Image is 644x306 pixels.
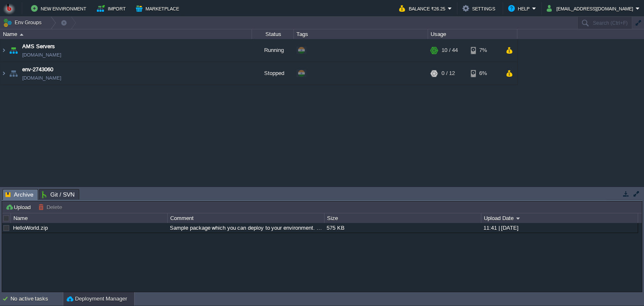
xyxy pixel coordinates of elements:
[42,189,75,200] span: Git / SVN
[399,3,448,13] button: Balance ₹26.25
[441,62,455,85] div: 0 / 12
[22,42,55,51] a: AMS Servers
[471,39,498,62] div: 7%
[13,225,48,231] a: HelloWorld.zip
[136,3,182,13] button: Marketplace
[0,39,7,62] img: AMDAwAAAACH5BAEAAAAALAAAAAABAAEAAAICRAEAOw==
[482,213,638,223] div: Upload Date
[508,3,532,13] button: Help
[8,62,19,85] img: AMDAwAAAACH5BAEAAAAALAAAAAABAAEAAAICRAEAOw==
[3,17,44,29] button: Env Groups
[5,203,33,211] button: Upload
[471,62,498,85] div: 6%
[22,51,61,59] a: [DOMAIN_NAME]
[462,3,498,13] button: Settings
[22,74,61,82] a: [DOMAIN_NAME]
[325,223,480,233] div: 575 KB
[428,29,517,39] div: Usage
[38,203,65,211] button: Delete
[252,29,293,39] div: Status
[22,65,53,74] a: env-2743060
[3,2,16,15] img: Bitss Techniques
[0,62,7,85] img: AMDAwAAAACH5BAEAAAAALAAAAAABAAEAAAICRAEAOw==
[1,29,252,39] div: Name
[31,3,89,13] button: New Environment
[441,39,458,62] div: 10 / 44
[5,189,34,200] span: Archive
[252,39,294,62] div: Running
[67,295,127,303] button: Deployment Manager
[252,62,294,85] div: Stopped
[8,39,19,62] img: AMDAwAAAACH5BAEAAAAALAAAAAABAAEAAAICRAEAOw==
[325,213,481,223] div: Size
[20,34,23,36] img: AMDAwAAAACH5BAEAAAAALAAAAAABAAEAAAICRAEAOw==
[294,29,428,39] div: Tags
[481,223,637,233] div: 11:41 | [DATE]
[11,213,167,223] div: Name
[168,223,324,233] div: Sample package which you can deploy to your environment. Feel free to delete and upload a package...
[168,213,324,223] div: Comment
[547,3,636,13] button: [EMAIL_ADDRESS][DOMAIN_NAME]
[97,3,128,13] button: Import
[10,292,63,306] div: No active tasks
